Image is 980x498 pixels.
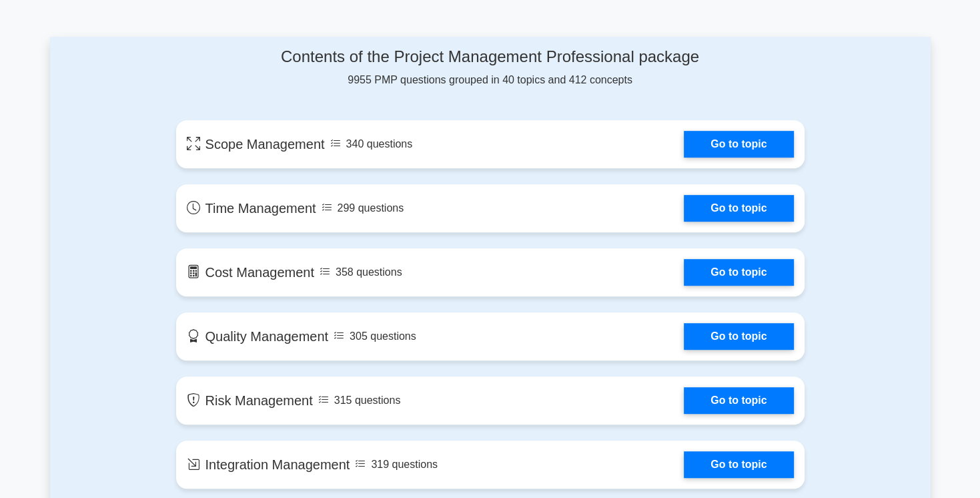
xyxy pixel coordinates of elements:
[176,47,805,67] h4: Contents of the Project Management Professional package
[684,131,793,158] a: Go to topic
[684,259,793,286] a: Go to topic
[684,323,793,350] a: Go to topic
[684,387,793,414] a: Go to topic
[684,451,793,478] a: Go to topic
[176,47,805,88] div: 9955 PMP questions grouped in 40 topics and 412 concepts
[684,195,793,222] a: Go to topic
